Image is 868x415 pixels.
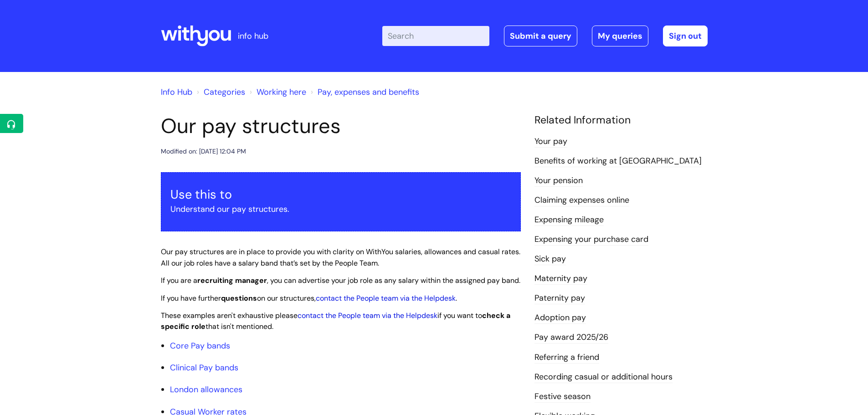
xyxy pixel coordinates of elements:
p: info hub [238,29,268,43]
a: Pay award 2025/26 [534,332,608,343]
a: contact the People team via the Helpdesk [316,293,456,303]
span: These examples aren't exhaustive please if you want to that isn't mentioned. [161,311,510,332]
input: Search [382,26,489,46]
a: Sick pay [534,253,566,265]
span: If you have further on our structures, . [161,293,457,303]
a: Core Pay bands [170,340,230,351]
a: Submit a query [504,26,577,46]
a: Working here [257,87,306,97]
a: Benefits of working at [GEOGRAPHIC_DATA] [534,155,702,167]
a: Expensing your purchase card [534,234,648,246]
span: Our pay structures are in place to provide you with clarity on WithYou salaries, allowances and c... [161,247,520,268]
div: | - [382,26,708,46]
a: Categories [204,87,245,97]
a: My queries [592,26,648,46]
h1: Our pay structures [161,114,521,138]
a: Referring a friend [534,352,599,364]
h3: Use this to [170,187,511,202]
a: Info Hub [161,87,192,97]
a: Expensing mileage [534,214,604,226]
a: contact the People team via the Helpdesk [298,311,437,320]
span: If you are a , you can advertise your job role as any salary within the assigned pay band. [161,276,520,285]
a: Adoption pay [534,312,586,324]
a: Recording casual or additional hours [534,371,673,383]
a: Pay, expenses and benefits [318,87,419,97]
div: Modified on: [DATE] 12:04 PM [161,146,246,157]
a: London allowances [170,384,242,395]
a: Your pay [534,136,567,148]
li: Working here [247,85,306,99]
li: Solution home [195,85,245,99]
a: Clinical Pay bands [170,362,238,373]
a: Sign out [663,26,708,46]
p: Understand our pay structures. [170,202,511,216]
strong: recruiting manager [197,276,267,285]
h4: Related Information [534,114,708,127]
a: Maternity pay [534,273,587,285]
strong: questions [221,293,257,303]
a: Paternity pay [534,292,585,304]
a: Your pension [534,175,583,187]
a: Festive season [534,391,591,403]
li: Pay, expenses and benefits [308,85,419,99]
a: Claiming expenses online [534,195,629,206]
